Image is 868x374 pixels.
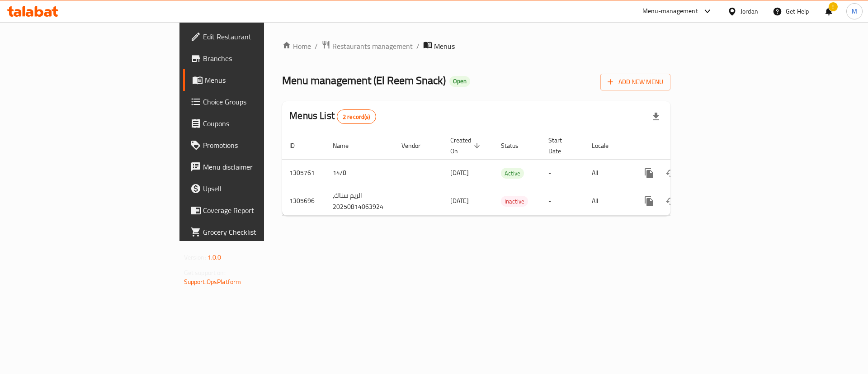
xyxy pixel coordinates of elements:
[332,41,413,52] span: Restaurants management
[183,47,325,69] a: Branches
[337,113,376,121] span: 2 record(s)
[434,41,455,52] span: Menus
[203,118,317,129] span: Coupons
[401,140,432,151] span: Vendor
[585,159,631,187] td: All
[183,134,325,156] a: Promotions
[183,113,325,134] a: Coupons
[183,26,325,47] a: Edit Restaurant
[852,6,857,16] span: M
[282,40,670,52] nav: breadcrumb
[203,183,317,194] span: Upsell
[642,6,698,17] div: Menu-management
[450,135,483,156] span: Created On
[203,205,317,216] span: Coverage Report
[501,168,524,179] span: Active
[592,140,620,151] span: Locale
[449,77,470,85] span: Open
[501,196,528,207] div: Inactive
[321,40,413,52] a: Restaurants management
[203,227,317,237] span: Grocery Checklist
[660,190,682,212] button: Change Status
[282,70,446,90] span: Menu management ( El Reem Snack )
[585,187,631,215] td: All
[645,106,667,128] div: Export file
[184,276,241,288] a: Support.OpsPlatform
[203,96,317,107] span: Choice Groups
[337,109,376,124] div: Total records count
[203,161,317,172] span: Menu disclaimer
[416,41,420,52] li: /
[282,132,732,216] table: enhanced table
[501,196,528,207] span: Inactive
[638,190,660,212] button: more
[183,199,325,221] a: Coverage Report
[203,53,317,64] span: Branches
[548,135,574,156] span: Start Date
[660,162,682,184] button: Change Status
[203,140,317,151] span: Promotions
[325,159,394,187] td: 14/8
[183,221,325,243] a: Grocery Checklist
[638,162,660,184] button: more
[184,251,206,263] span: Version:
[289,109,376,124] h2: Menus List
[333,140,360,151] span: Name
[208,251,222,263] span: 1.0.0
[741,6,758,16] div: Jordan
[450,167,469,179] span: [DATE]
[205,75,317,85] span: Menus
[450,195,469,207] span: [DATE]
[325,187,394,215] td: الريم سناك, 20250814063924
[631,132,732,160] th: Actions
[203,31,317,42] span: Edit Restaurant
[183,91,325,113] a: Choice Groups
[289,140,307,151] span: ID
[608,76,663,88] span: Add New Menu
[183,69,325,91] a: Menus
[501,140,530,151] span: Status
[600,74,670,90] button: Add New Menu
[183,178,325,199] a: Upsell
[184,267,226,279] span: Get support on:
[541,159,585,187] td: -
[449,76,470,87] div: Open
[541,187,585,215] td: -
[183,156,325,178] a: Menu disclaimer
